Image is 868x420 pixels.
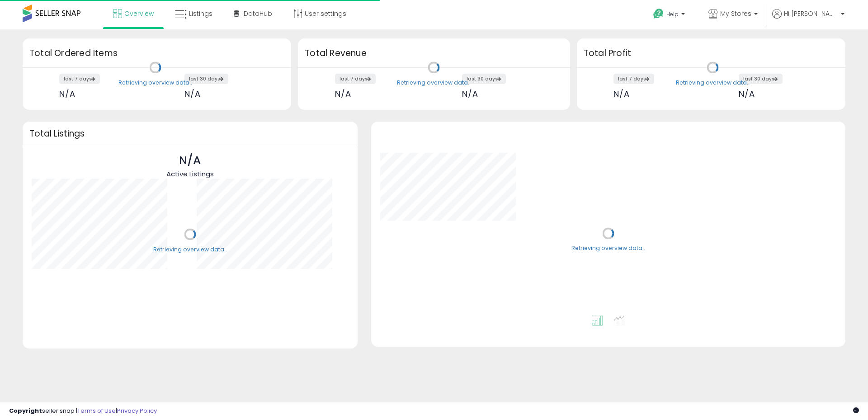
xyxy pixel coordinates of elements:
[772,9,844,29] a: Hi [PERSON_NAME]
[397,79,471,87] div: Retrieving overview data..
[244,9,272,18] span: DataHub
[571,245,645,253] div: Retrieving overview data..
[153,245,227,254] div: Retrieving overview data..
[189,9,212,18] span: Listings
[124,9,154,18] span: Overview
[118,79,192,87] div: Retrieving overview data..
[784,9,838,18] span: Hi [PERSON_NAME]
[653,8,664,19] i: Get Help
[720,9,751,18] span: My Stores
[666,10,679,18] span: Help
[646,1,694,29] a: Help
[676,79,750,87] div: Retrieving overview data..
